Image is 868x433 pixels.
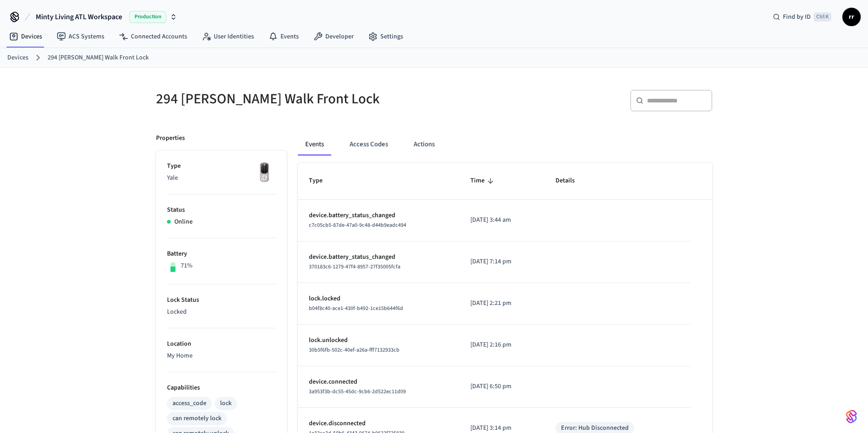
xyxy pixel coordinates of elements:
[156,90,429,108] h5: 294 [PERSON_NAME] Walk Front Lock
[309,305,403,312] span: b04f8c40-ace1-430f-b492-1ce15b644f6d
[470,215,534,225] p: [DATE] 3:44 am
[167,383,276,393] p: Capabilities
[309,346,399,354] span: 30b5f6fb-502c-40ef-a26a-fff7132933cb
[843,9,860,25] span: rr
[783,12,811,21] span: Find by ID
[406,134,442,155] button: Actions
[470,257,534,267] p: [DATE] 7:14 pm
[261,28,306,45] a: Events
[298,134,331,155] button: Events
[309,221,406,229] span: c7c05cb5-87de-47a0-9c48-d44b9eadc494
[167,161,276,171] p: Type
[49,28,112,45] a: ACS Systems
[470,340,534,350] p: [DATE] 2:16 pm
[167,249,276,259] p: Battery
[306,28,361,45] a: Developer
[309,263,400,271] span: 370183c6-1279-47f4-8957-27f35005fcfa
[309,377,448,387] p: device.connected
[309,294,448,304] p: lock.locked
[181,261,193,271] p: 71%
[814,12,831,21] span: Ctrl K
[7,53,28,63] a: Devices
[167,205,276,215] p: Status
[309,252,448,262] p: device.battery_status_changed
[309,174,334,188] span: Type
[309,419,448,428] p: device.disconnected
[470,382,534,391] p: [DATE] 6:50 pm
[298,134,712,155] div: ant example
[167,307,276,317] p: Locked
[156,134,185,143] p: Properties
[173,414,221,423] div: can remotely lock
[555,174,587,188] span: Details
[167,173,276,183] p: Yale
[36,11,122,22] span: Minty Living ATL Workspace
[167,339,276,349] p: Location
[561,423,629,433] div: Error: Hub Disconnected
[194,28,261,45] a: User Identities
[846,409,857,424] img: SeamLogoGradient.69752ec5.svg
[470,174,496,188] span: Time
[470,423,534,433] p: [DATE] 3:14 pm
[112,28,194,45] a: Connected Accounts
[309,211,448,220] p: device.battery_status_changed
[309,388,406,396] span: 3a953f3b-dc55-45dc-9cb6-2d522ec11d09
[470,299,534,308] p: [DATE] 2:21 pm
[842,8,861,26] button: rr
[2,28,49,45] a: Devices
[167,351,276,361] p: My Home
[342,134,395,155] button: Access Codes
[220,399,232,408] div: lock
[48,53,149,63] a: 294 [PERSON_NAME] Walk Front Lock
[253,161,276,184] img: Yale Assure Touchscreen Wifi Smart Lock, Satin Nickel, Front
[129,11,166,23] span: Production
[766,9,839,25] div: Find by IDCtrl K
[309,336,448,345] p: lock.unlocked
[174,217,193,227] p: Online
[361,28,410,45] a: Settings
[167,295,276,305] p: Lock Status
[173,399,206,408] div: access_code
